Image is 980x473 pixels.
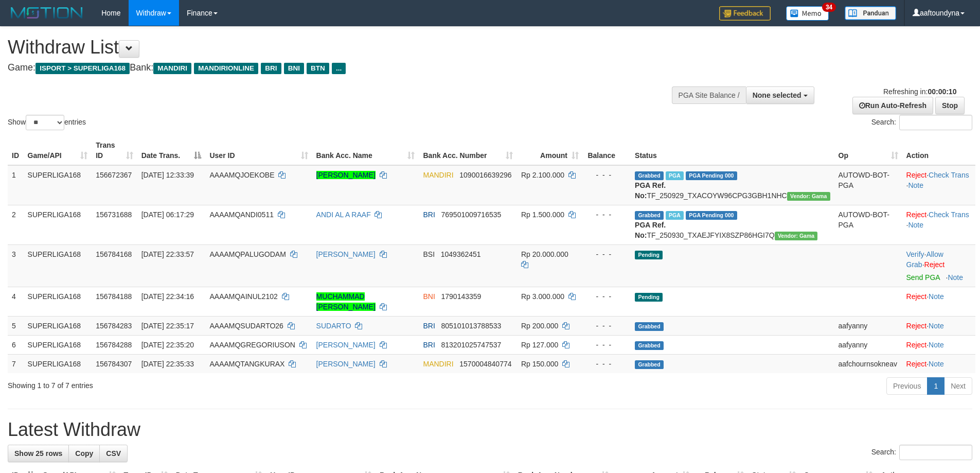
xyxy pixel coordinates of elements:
div: PGA Site Balance / [672,86,746,104]
a: Allow Grab [906,250,943,269]
div: - - - [587,291,627,302]
select: Showentries [26,115,64,130]
div: - - - [587,321,627,331]
span: PGA Pending [686,171,737,180]
a: Copy [68,445,100,462]
td: 4 [8,287,24,316]
a: Reject [924,260,945,269]
span: AAAAMQPALUGODAM [209,250,286,258]
a: Run Auto-Refresh [852,97,933,114]
td: AUTOWD-BOT-PGA [834,205,902,244]
span: Rp 200.000 [521,322,558,330]
span: [DATE] 22:34:16 [141,292,194,301]
td: 1 [8,165,24,205]
a: 1 [927,377,945,395]
a: [PERSON_NAME] [316,341,376,349]
span: [DATE] 06:17:29 [141,211,194,219]
span: CSV [106,449,121,458]
a: Reject [906,292,927,301]
span: BSI [423,250,435,258]
span: Copy 769501009716535 to clipboard [441,211,502,219]
a: Previous [886,377,928,395]
b: PGA Ref. No: [635,221,666,239]
div: Showing 1 to 7 of 7 entries [8,376,401,391]
div: - - - [587,170,627,180]
a: Reject [906,171,927,179]
span: 156784307 [96,360,132,368]
td: aafyanny [834,316,902,335]
span: MANDIRI [423,360,453,368]
td: SUPERLIGA168 [24,287,92,316]
span: BTN [307,63,329,74]
td: aafchournsokneav [834,354,902,373]
span: Grabbed [635,211,664,220]
span: AAAAMQAINUL2102 [209,292,277,301]
a: Send PGA [906,273,940,282]
a: Reject [906,341,927,349]
span: [DATE] 22:35:20 [141,341,194,349]
span: Copy [75,449,93,458]
span: Marked by aafromsomean [666,211,684,220]
a: Reject [906,360,927,368]
input: Search: [899,445,972,460]
img: MOTION_logo.png [8,5,86,21]
a: Show 25 rows [8,445,69,462]
span: 156784283 [96,322,132,330]
span: Copy 1049362451 to clipboard [441,250,481,258]
td: · [902,316,975,335]
td: aafyanny [834,335,902,354]
a: MUCHAMMAD [PERSON_NAME] [316,292,376,311]
th: Amount: activate to sort column ascending [517,136,583,165]
td: 7 [8,354,24,373]
h4: Game: Bank: [8,63,643,73]
span: BRI [423,322,435,330]
span: Show 25 rows [14,449,62,458]
span: Rp 2.100.000 [521,171,564,179]
th: Status [631,136,834,165]
a: SUDARTO [316,322,351,330]
a: Note [908,181,923,189]
span: Copy 1790143359 to clipboard [441,292,482,301]
td: AUTOWD-BOT-PGA [834,165,902,205]
th: Date Trans.: activate to sort column descending [137,136,206,165]
div: - - - [587,340,627,350]
button: None selected [746,86,814,104]
span: BRI [261,63,281,74]
div: - - - [587,359,627,369]
td: · · [902,165,975,205]
span: 156784188 [96,292,132,301]
td: SUPERLIGA168 [24,244,92,287]
img: panduan.png [845,6,896,20]
a: [PERSON_NAME] [316,360,376,368]
img: Button%20Memo.svg [786,6,829,21]
span: Pending [635,293,663,302]
span: Copy 805101013788533 to clipboard [441,322,502,330]
span: 156672367 [96,171,132,179]
span: AAAAMQSUDARTO26 [209,322,283,330]
a: [PERSON_NAME] [316,250,376,258]
span: BRI [423,211,435,219]
div: - - - [587,209,627,220]
td: · · [902,205,975,244]
a: Reject [906,322,927,330]
th: Trans ID: activate to sort column ascending [92,136,137,165]
span: [DATE] 12:33:39 [141,171,194,179]
a: Stop [935,97,965,114]
a: Next [944,377,972,395]
span: Refreshing in: [883,87,956,96]
input: Search: [899,115,972,130]
span: Grabbed [635,341,664,350]
span: BRI [423,341,435,349]
span: BNI [284,63,304,74]
span: · [906,250,943,269]
span: Marked by aafsengchandara [666,171,684,180]
span: Rp 1.500.000 [521,211,564,219]
h1: Withdraw List [8,37,643,58]
td: SUPERLIGA168 [24,165,92,205]
td: · · [902,244,975,287]
td: 6 [8,335,24,354]
span: Pending [635,251,663,259]
span: AAAAMQJOEKOBE [209,171,274,179]
td: 5 [8,316,24,335]
span: ... [332,63,346,74]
